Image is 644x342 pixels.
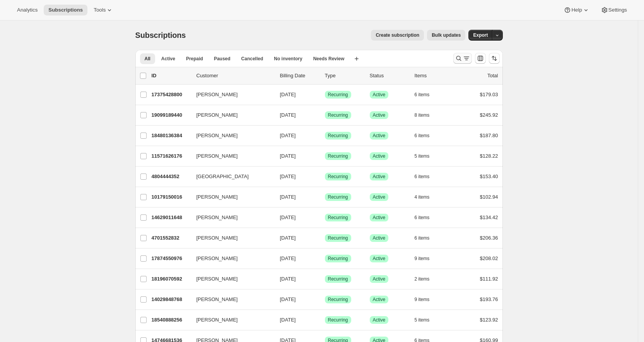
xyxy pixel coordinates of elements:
button: Tools [89,5,118,15]
span: [PERSON_NAME] [196,132,238,140]
button: Customize table column order and visibility [475,53,486,64]
button: Sort the results [489,53,500,64]
button: Subscriptions [44,5,87,15]
button: 9 items [415,253,438,264]
span: [DATE] [280,317,296,323]
p: 10179150016 [152,193,190,201]
button: 6 items [415,89,438,100]
span: Recurring [328,214,348,221]
p: 19099189440 [152,111,190,119]
span: Subscriptions [48,7,83,13]
span: 6 items [415,214,430,221]
button: Bulk updates [427,30,465,41]
span: Export [473,32,488,38]
span: 2 items [415,276,430,282]
span: Subscriptions [135,31,186,39]
span: [PERSON_NAME] [196,296,238,303]
div: 17874550976[PERSON_NAME][DATE]SuccessRecurringSuccessActive9 items$208.02 [152,253,498,264]
span: [DATE] [280,235,296,241]
span: $153.40 [480,174,498,179]
span: 4 items [415,194,430,200]
span: Bulk updates [432,32,461,38]
span: 6 items [415,133,430,139]
span: [PERSON_NAME] [196,152,238,160]
span: $123.92 [480,317,498,323]
div: 14629011648[PERSON_NAME][DATE]SuccessRecurringSuccessActive6 items$134.42 [152,212,498,223]
p: 11571626176 [152,152,190,160]
p: 18480136384 [152,132,190,140]
p: 14029848768 [152,296,190,303]
div: Type [325,72,364,80]
button: 6 items [415,171,438,182]
div: 18480136384[PERSON_NAME][DATE]SuccessRecurringSuccessActive6 items$187.80 [152,130,498,141]
span: Recurring [328,255,348,262]
button: 2 items [415,274,438,284]
span: Recurring [328,317,348,323]
button: 8 items [415,110,438,121]
button: [PERSON_NAME] [192,211,269,224]
span: Prepaid [186,56,203,62]
div: 4701552832[PERSON_NAME][DATE]SuccessRecurringSuccessActive6 items$206.36 [152,233,498,243]
span: [PERSON_NAME] [196,255,238,262]
button: [PERSON_NAME] [192,109,269,121]
button: [PERSON_NAME] [192,232,269,244]
p: Billing Date [280,72,319,80]
span: [DATE] [280,92,296,97]
button: Analytics [12,5,42,15]
span: Recurring [328,112,348,118]
span: $134.42 [480,214,498,220]
span: [DATE] [280,194,296,200]
span: [PERSON_NAME] [196,316,238,324]
button: 5 items [415,151,438,162]
div: Items [415,72,453,80]
span: $206.36 [480,235,498,241]
span: $111.92 [480,276,498,282]
button: [PERSON_NAME] [192,129,269,142]
span: $179.03 [480,92,498,97]
span: $245.92 [480,112,498,118]
span: Recurring [328,92,348,98]
p: 18540888256 [152,316,190,324]
span: Active [373,214,386,221]
span: Recurring [328,174,348,180]
span: $128.22 [480,153,498,159]
span: 9 items [415,296,430,303]
div: 19099189440[PERSON_NAME][DATE]SuccessRecurringSuccessActive8 items$245.92 [152,110,498,121]
button: Export [468,30,492,41]
span: [DATE] [280,133,296,138]
span: Cancelled [241,56,263,62]
span: Recurring [328,276,348,282]
span: Tools [94,7,106,13]
span: Needs Review [313,56,345,62]
div: 18196070592[PERSON_NAME][DATE]SuccessRecurringSuccessActive2 items$111.92 [152,274,498,284]
button: [PERSON_NAME] [192,273,269,285]
p: 4701552832 [152,234,190,242]
span: [DATE] [280,296,296,302]
span: 6 items [415,174,430,180]
button: Create subscription [371,30,424,41]
span: [DATE] [280,214,296,220]
p: ID [152,72,190,80]
button: Search and filter results [453,53,472,64]
span: Recurring [328,235,348,241]
div: 14029848768[PERSON_NAME][DATE]SuccessRecurringSuccessActive9 items$193.76 [152,294,498,305]
span: 8 items [415,112,430,118]
span: Active [373,276,386,282]
span: All [145,56,150,62]
button: [GEOGRAPHIC_DATA] [192,170,269,183]
span: 9 items [415,255,430,262]
p: 17874550976 [152,255,190,262]
button: [PERSON_NAME] [192,191,269,203]
div: 18540888256[PERSON_NAME][DATE]SuccessRecurringSuccessActive5 items$123.92 [152,315,498,325]
span: Active [161,56,175,62]
span: $187.80 [480,133,498,138]
p: 18196070592 [152,275,190,283]
div: 17375428800[PERSON_NAME][DATE]SuccessRecurringSuccessActive6 items$179.03 [152,89,498,100]
button: 9 items [415,294,438,305]
span: Analytics [17,7,38,13]
span: Recurring [328,296,348,303]
span: Active [373,296,386,303]
span: $102.94 [480,194,498,200]
span: No inventory [274,56,302,62]
button: 4 items [415,192,438,202]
